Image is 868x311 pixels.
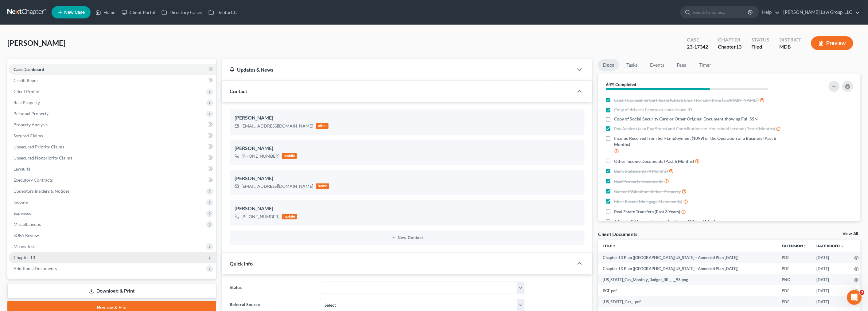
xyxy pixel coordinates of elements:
[777,296,812,307] td: PDF
[603,243,616,248] a: Titleunfold_more
[621,59,643,71] a: Tasks
[14,199,28,205] span: Income
[9,75,216,86] a: Credit Report
[9,141,216,152] a: Unsecured Priority Claims
[777,274,812,285] td: PNG
[751,36,769,43] div: Status
[230,66,566,73] div: Updates & News
[614,188,681,195] span: Current Valuation of Real Property
[614,199,682,205] span: Most Recent Mortgage Statement(s)
[14,211,31,216] span: Expenses
[782,243,807,248] a: Extensionunfold_more
[614,135,790,148] span: Income Received from Self-Employment (1099) or the Operation of a Business (Past 6 Months)
[614,116,758,122] span: Copy of Social Security Card or Other Original Document showing Full SSN
[779,43,801,50] div: MDB
[9,152,216,163] a: Unsecured Nonpriority Claims
[14,166,30,171] span: Lawsuits
[14,78,40,83] span: Credit Report
[598,252,777,263] td: Chapter 13 Plan ([GEOGRAPHIC_DATA][US_STATE] - Amended Plan [DATE])
[777,263,812,274] td: PDF
[14,111,49,116] span: Personal Property
[14,144,64,149] span: Unsecured Priority Claims
[235,205,580,212] div: [PERSON_NAME]
[779,36,801,43] div: District
[847,290,862,305] iframe: Intercom live chat
[841,244,844,248] i: expand_more
[235,175,580,182] div: [PERSON_NAME]
[241,183,313,189] div: [EMAIL_ADDRESS][DOMAIN_NAME]
[241,123,313,129] div: [EMAIL_ADDRESS][DOMAIN_NAME]
[14,266,57,271] span: Additional Documents
[812,263,849,274] td: [DATE]
[14,233,39,238] span: SOFA Review
[14,155,72,160] span: Unsecured Nonpriority Claims
[14,67,44,72] span: Case Dashboard
[9,130,216,141] a: Secured Claims
[119,7,158,18] a: Client Portal
[598,285,777,296] td: BGE.pdf
[645,59,669,71] a: Events
[14,255,35,260] span: Chapter 13
[613,244,616,248] i: unfold_more
[92,7,119,18] a: Home
[598,274,777,285] td: [US_STATE]_Gas_Monthly_Budget_Bill_-__98.png
[235,235,580,240] button: New Contact
[817,243,844,248] a: Date Added expand_more
[227,282,317,294] label: Status
[606,82,636,87] strong: 64% Completed
[693,6,749,18] input: Search by name...
[64,10,85,15] span: New Case
[614,107,692,113] span: Copy of driver's license or state issued ID
[614,126,775,132] span: Pay Advices (aka Pay Stubs) and Contributions to Household Income (Past 6 Months)
[9,175,216,186] a: Executory Contracts
[598,296,777,307] td: [US_STATE]_Gas_-.pdf
[235,145,580,152] div: [PERSON_NAME]
[777,285,812,296] td: PDF
[860,290,865,295] span: 3
[14,89,39,94] span: Client Profile
[736,44,741,49] span: 13
[812,296,849,307] td: [DATE]
[9,64,216,75] a: Case Dashboard
[316,183,329,189] div: home
[598,263,777,274] td: Chapter 13 Plan ([GEOGRAPHIC_DATA][US_STATE] - Amended Plan [DATE])
[282,153,297,159] div: mobile
[672,59,691,71] a: Fees
[759,7,780,18] a: Help
[14,222,41,227] span: Miscellaneous
[718,36,741,43] div: Chapter
[205,7,240,18] a: DebtorCC
[687,43,708,50] div: 23-17342
[843,232,858,236] a: View All
[614,178,663,184] span: Real Property Documents
[14,133,43,138] span: Secured Claims
[598,59,619,71] a: Docs
[812,285,849,296] td: [DATE]
[718,43,741,50] div: Chapter
[316,123,329,129] div: other
[598,231,637,237] div: Client Documents
[14,177,53,183] span: Executory Contracts
[812,274,849,285] td: [DATE]
[777,252,812,263] td: PDF
[687,36,708,43] div: Case
[9,119,216,130] a: Property Analysis
[241,214,279,220] div: [PHONE_NUMBER]
[9,163,216,175] a: Lawsuits
[614,158,694,164] span: Other Income Documents (Past 6 Months)
[9,230,216,241] a: SOFA Review
[282,214,297,219] div: mobile
[614,168,668,174] span: Bank Statements (4 Months)
[14,188,69,194] span: Codebtors Insiders & Notices
[811,36,853,50] button: Preview
[780,7,860,18] a: [PERSON_NAME] Law Group, LLC
[230,88,247,94] span: Contact
[7,38,65,47] span: [PERSON_NAME]
[803,244,807,248] i: unfold_more
[7,284,216,298] a: Download & Print
[751,43,769,50] div: Filed
[14,122,48,127] span: Property Analysis
[614,218,719,224] span: Titles to All Leased, Financed or Owned Motor Vehicles
[230,261,253,266] span: Quick Info
[614,209,680,215] span: Real Estate Transfers (Past 3 Years)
